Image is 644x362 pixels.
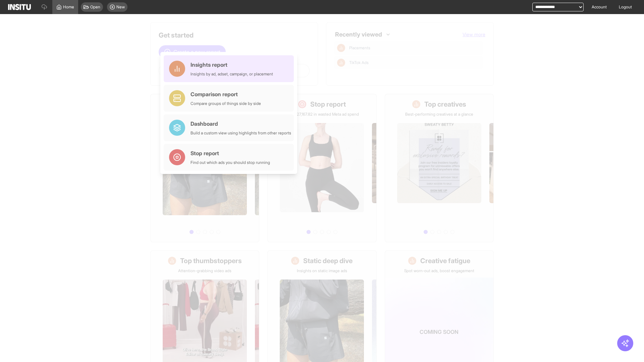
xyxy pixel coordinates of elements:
[191,130,291,136] div: Build a custom view using highlights from other reports
[191,71,273,77] div: Insights by ad, adset, campaign, or placement
[8,4,31,10] img: Logo
[191,149,270,157] div: Stop report
[191,61,273,69] div: Insights report
[191,120,291,128] div: Dashboard
[63,4,74,10] span: Home
[116,4,125,10] span: New
[191,160,270,165] div: Find out which ads you should stop running
[191,101,261,106] div: Compare groups of things side by side
[191,90,261,98] div: Comparison report
[90,4,100,10] span: Open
